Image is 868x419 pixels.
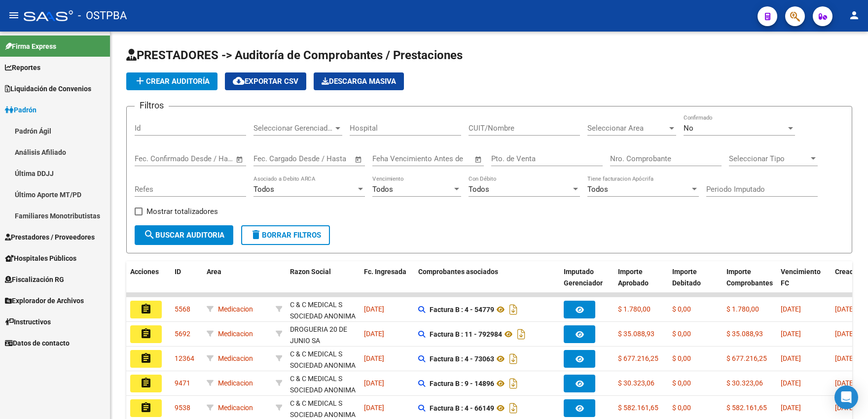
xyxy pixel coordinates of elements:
span: Crear Auditoría [134,77,210,86]
div: C & C MEDICAL S SOCIEDAD ANONIMA [290,299,356,322]
div: - 30623456796 [290,324,356,345]
span: Seleccionar Area [587,124,667,133]
i: Descargar documento [507,376,520,391]
i: Descargar documento [507,351,520,367]
button: Exportar CSV [225,72,306,90]
span: Importe Debitado [672,268,701,287]
mat-icon: assignment [140,402,152,414]
span: 5692 [175,330,190,338]
span: Prestadores / Proveedores [5,232,95,243]
span: PRESTADORES -> Auditoría de Comprobantes / Prestaciones [126,48,463,62]
input: Start date [253,154,286,163]
span: [DATE] [364,404,384,412]
span: [DATE] [364,354,384,362]
datatable-header-cell: Razon Social [286,261,360,305]
div: C & C MEDICAL S SOCIEDAD ANONIMA [290,349,356,371]
span: Todos [587,185,608,194]
span: $ 30.323,06 [618,379,654,387]
i: Descargar documento [507,400,520,416]
span: Mostrar totalizadores [146,206,218,217]
span: [DATE] [781,305,801,313]
span: $ 35.088,93 [618,330,654,338]
span: $ 0,00 [672,330,691,338]
span: Fc. Ingresada [364,268,406,276]
mat-icon: menu [8,9,20,21]
span: Padrón [5,105,36,115]
span: $ 1.780,00 [618,305,651,313]
button: Descarga Masiva [314,72,404,90]
datatable-header-cell: Fc. Ingresada [360,261,414,305]
span: $ 677.216,25 [618,354,658,362]
datatable-header-cell: Comprobantes asociados [414,261,560,305]
mat-icon: assignment [140,377,152,389]
div: - 30707174702 [290,398,356,419]
span: Firma Express [5,41,56,52]
i: Descargar documento [507,302,520,317]
span: [DATE] [364,379,384,387]
span: ID [175,268,181,276]
span: 5568 [175,305,190,313]
datatable-header-cell: Importe Debitado [668,261,723,305]
mat-icon: assignment [140,303,152,315]
span: Medicacion [218,379,253,387]
span: Seleccionar Tipo [729,154,809,163]
datatable-header-cell: Importe Comprobantes [723,261,777,305]
span: Razon Social [290,268,331,276]
strong: Factura B : 9 - 14896 [430,380,494,387]
span: Creado [835,268,858,276]
span: Todos [469,185,489,194]
button: Open calendar [473,154,484,165]
span: Datos de contacto [5,338,70,349]
span: $ 0,00 [672,404,691,412]
span: Acciones [130,268,159,276]
span: Explorador de Archivos [5,295,84,306]
span: No [684,124,693,133]
datatable-header-cell: Area [203,261,272,305]
span: $ 582.161,65 [618,404,658,412]
span: Area [207,268,221,276]
mat-icon: cloud_download [233,75,245,87]
span: Seleccionar Gerenciador [253,124,333,133]
span: [DATE] [835,330,855,338]
span: [DATE] [781,404,801,412]
span: [DATE] [835,305,855,313]
span: [DATE] [364,305,384,313]
span: Hospitales Públicos [5,253,76,264]
datatable-header-cell: Imputado Gerenciador [560,261,614,305]
strong: Factura B : 4 - 66149 [430,404,494,412]
span: Medicacion [218,354,253,362]
span: Descarga Masiva [322,77,396,86]
datatable-header-cell: Importe Aprobado [614,261,668,305]
span: Imputado Gerenciador [564,268,603,287]
mat-icon: add [134,75,146,87]
span: Exportar CSV [233,77,298,86]
strong: Factura B : 4 - 54779 [430,306,494,314]
span: Reportes [5,62,40,73]
div: - 30707174702 [290,349,356,369]
span: $ 0,00 [672,354,691,362]
span: [DATE] [835,379,855,387]
span: $ 582.161,65 [726,404,767,412]
mat-icon: person [848,9,860,21]
datatable-header-cell: Vencimiento FC [777,261,831,305]
span: Medicacion [218,404,253,412]
span: Importe Aprobado [618,268,649,287]
span: Borrar Filtros [250,231,321,240]
span: 9471 [175,379,190,387]
span: Vencimiento FC [781,268,821,287]
span: $ 0,00 [672,305,691,313]
app-download-masive: Descarga masiva de comprobantes (adjuntos) [314,72,404,90]
span: [DATE] [781,354,801,362]
input: End date [176,154,223,163]
span: [DATE] [781,379,801,387]
button: Buscar Auditoria [135,225,233,245]
datatable-header-cell: ID [171,261,203,305]
button: Open calendar [353,154,364,165]
span: [DATE] [835,354,855,362]
h3: Filtros [135,99,169,112]
div: DROGUERIA 20 DE JUNIO SA [290,324,356,347]
datatable-header-cell: Acciones [126,261,171,305]
strong: Factura B : 4 - 73063 [430,355,494,363]
span: Medicacion [218,330,253,338]
button: Crear Auditoría [126,72,217,90]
